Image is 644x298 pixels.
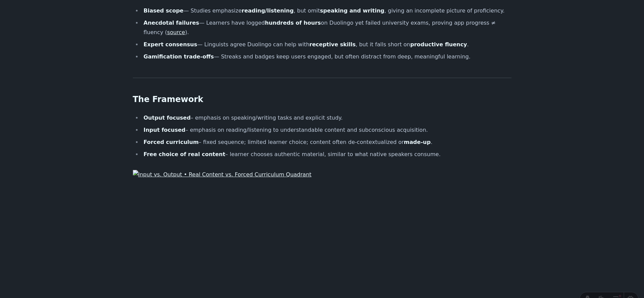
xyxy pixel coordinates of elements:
strong: hundreds of hours [265,20,321,26]
strong: Biased scope [144,7,184,14]
h2: The Framework [133,94,511,105]
strong: made-up [404,139,431,145]
li: – emphasis on reading/listening to understandable content and subconscious acquisition. [142,125,511,135]
strong: Output focused [144,115,191,121]
a: source [167,29,185,35]
strong: Gamification trade-offs [144,53,214,60]
strong: productive fluency [410,41,467,48]
li: — Streaks and badges keep users engaged, but often distract from deep, meaningful learning. [142,52,511,61]
li: – learner chooses authentic material, similar to what native speakers consume. [142,150,511,159]
li: — Studies emphasize , but omit , giving an incomplete picture of proficiency. [142,6,511,16]
strong: Free choice of real content [144,151,225,157]
strong: speaking and writing [320,7,385,14]
strong: Forced curriculum [144,139,199,145]
li: – fixed sequence; limited learner choice; content often de-contextualized or . [142,138,511,147]
strong: Anecdotal failures [144,20,199,26]
strong: reading/listening [242,7,294,14]
strong: Input focused [144,127,186,133]
strong: receptive skills [309,41,356,48]
li: – emphasis on speaking/writing tasks and explicit study. [142,113,511,123]
strong: Expert consensus [144,41,197,48]
li: — Learners have logged on Duolingo yet failed university exams, proving app progress ≠ fluency ( ). [142,18,511,37]
li: — Linguists agree Duolingo can help with , but it falls short on . [142,40,511,49]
